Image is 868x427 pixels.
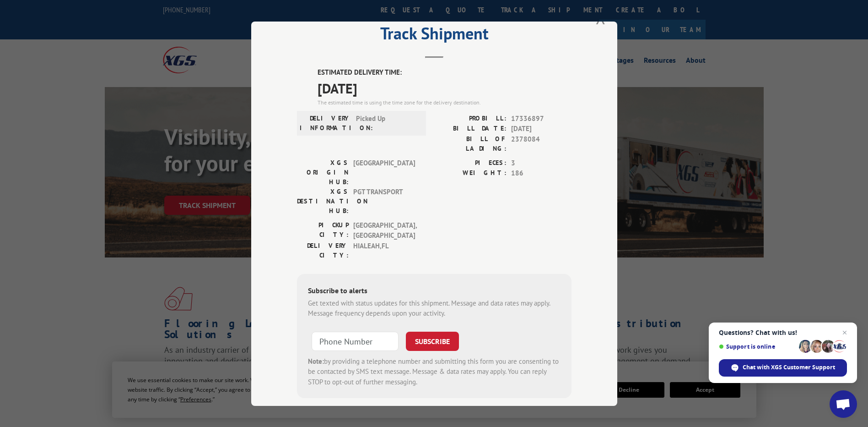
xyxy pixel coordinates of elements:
span: 2378084 [511,134,571,153]
span: PGT TRANSPORT [353,186,415,215]
span: [DATE] [511,124,571,134]
div: Get texted with status updates for this shipment. Message and data rates may apply. Message frequ... [308,298,561,318]
span: Chat with XGS Customer Support [743,363,835,372]
span: [GEOGRAPHIC_DATA] [353,158,415,186]
label: XGS DESTINATION HUB: [297,186,349,215]
button: SUBSCRIBE [406,331,459,350]
span: 17336897 [511,113,571,124]
div: Subscribe to alerts [308,285,561,298]
label: DELIVERY CITY: [297,241,349,260]
span: Support is online [719,343,796,350]
label: BILL DATE: [434,124,507,134]
span: 186 [511,168,571,179]
div: The estimated time is using the time zone for the delivery destination. [318,98,571,106]
span: Close chat [839,327,850,338]
button: Close modal [596,5,606,29]
span: HIALEAH , FL [353,241,415,260]
label: ESTIMATED DELIVERY TIME: [318,67,571,78]
label: XGS ORIGIN HUB: [297,158,349,186]
label: WEIGHT: [434,168,507,179]
h2: Track Shipment [297,27,571,44]
label: DELIVERY INFORMATION: [300,113,351,132]
span: 3 [511,158,571,168]
div: Open chat [830,390,857,418]
label: PICKUP CITY: [297,220,349,241]
input: Phone Number [312,331,399,350]
span: Picked Up [356,113,418,132]
span: [DATE] [318,77,571,98]
label: BILL OF LADING: [434,134,507,153]
span: [GEOGRAPHIC_DATA] , [GEOGRAPHIC_DATA] [353,220,415,241]
label: PROBILL: [434,113,507,124]
div: Chat with XGS Customer Support [719,359,847,377]
div: by providing a telephone number and submitting this form you are consenting to be contacted by SM... [308,356,561,387]
label: PIECES: [434,158,507,168]
span: Questions? Chat with us! [719,329,847,336]
strong: Note: [308,356,324,365]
